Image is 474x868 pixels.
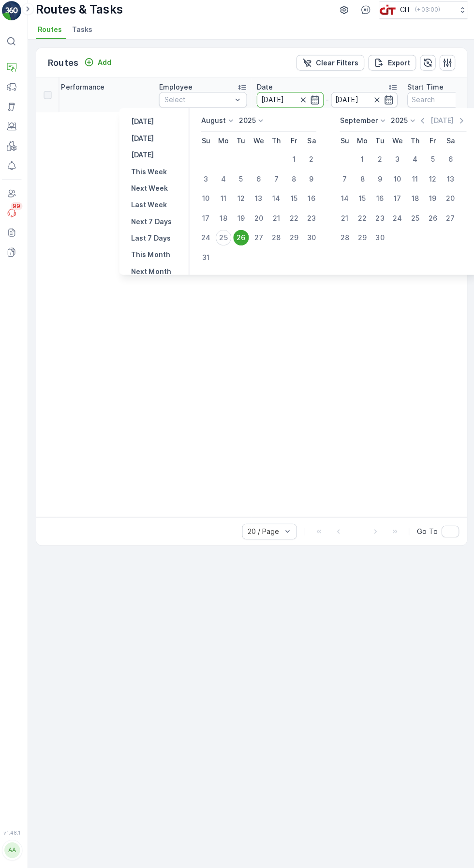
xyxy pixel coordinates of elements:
[51,62,81,76] p: Routes
[6,827,25,833] span: v 1.48.1
[355,215,370,230] div: 22
[101,63,114,73] p: Add
[287,196,302,211] div: 15
[416,528,437,537] span: Go To
[235,234,250,250] div: 26
[200,196,215,211] div: 10
[133,271,173,280] p: Next Month
[371,137,388,155] th: Tuesday
[269,234,285,250] div: 28
[407,196,422,211] div: 18
[130,171,173,183] button: This Week
[64,88,107,98] p: Performance
[442,157,457,172] div: 6
[407,157,422,172] div: 4
[355,196,370,211] div: 15
[387,64,410,74] p: Export
[424,215,440,230] div: 26
[235,215,250,230] div: 19
[75,31,95,41] span: Tasks
[372,234,387,250] div: 30
[166,101,233,110] p: Select
[217,234,233,250] div: 25
[83,62,118,74] button: Add
[199,137,216,155] th: Sunday
[368,61,415,76] button: Export
[424,196,440,211] div: 19
[130,154,160,166] button: Tomorrow
[304,157,320,172] div: 2
[372,196,387,211] div: 16
[423,137,441,155] th: Friday
[268,137,286,155] th: Thursday
[407,176,422,192] div: 11
[415,13,439,20] p: ( +03:00 )
[269,176,285,192] div: 7
[251,137,268,155] th: Wednesday
[287,234,302,250] div: 29
[258,88,274,98] p: Date
[133,188,170,198] p: Next Week
[354,137,371,155] th: Monday
[379,11,396,22] img: cit-logo_pOk6rL0.png
[372,215,387,230] div: 23
[217,196,233,211] div: 11
[303,137,321,155] th: Saturday
[16,207,24,214] p: 99
[389,157,405,172] div: 3
[407,215,422,230] div: 25
[388,137,406,155] th: Wednesday
[252,215,267,230] div: 20
[6,835,25,860] button: AA
[217,215,233,230] div: 18
[389,176,405,192] div: 10
[355,234,370,250] div: 29
[269,196,285,211] div: 14
[252,176,267,192] div: 6
[287,176,302,192] div: 8
[297,61,364,76] button: Clear Filters
[130,220,178,232] button: Next 7 Days
[269,215,285,230] div: 21
[326,100,329,111] p: -
[304,215,320,230] div: 23
[130,122,160,133] button: Yesterday
[130,187,174,199] button: Next Week
[442,215,457,230] div: 27
[424,176,440,192] div: 12
[6,8,25,27] img: logo
[286,137,303,155] th: Friday
[372,157,387,172] div: 2
[355,176,370,192] div: 8
[133,122,156,132] p: [DATE]
[133,221,174,231] p: Next 7 Days
[6,208,25,227] a: 99
[133,155,156,165] p: [DATE]
[234,137,251,155] th: Tuesday
[287,157,302,172] div: 1
[331,98,398,113] input: dd/mm/yyyy
[304,176,320,192] div: 9
[39,9,125,24] p: Routes & Tasks
[390,122,407,131] p: 2025
[235,176,250,192] div: 5
[441,137,458,155] th: Saturday
[389,215,405,230] div: 24
[337,176,353,192] div: 7
[200,215,215,230] div: 17
[252,234,267,250] div: 27
[304,234,320,250] div: 30
[133,172,169,182] p: This Week
[217,176,233,192] div: 4
[8,840,24,855] div: AA
[130,253,176,265] button: This Month
[337,196,353,211] div: 14
[133,254,172,264] p: This Month
[337,215,353,230] div: 21
[379,8,466,25] button: CIT(+03:00)
[304,196,320,211] div: 16
[407,88,443,98] p: Start Time
[203,122,227,131] p: August
[430,122,453,131] p: [DATE]
[355,157,370,172] div: 1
